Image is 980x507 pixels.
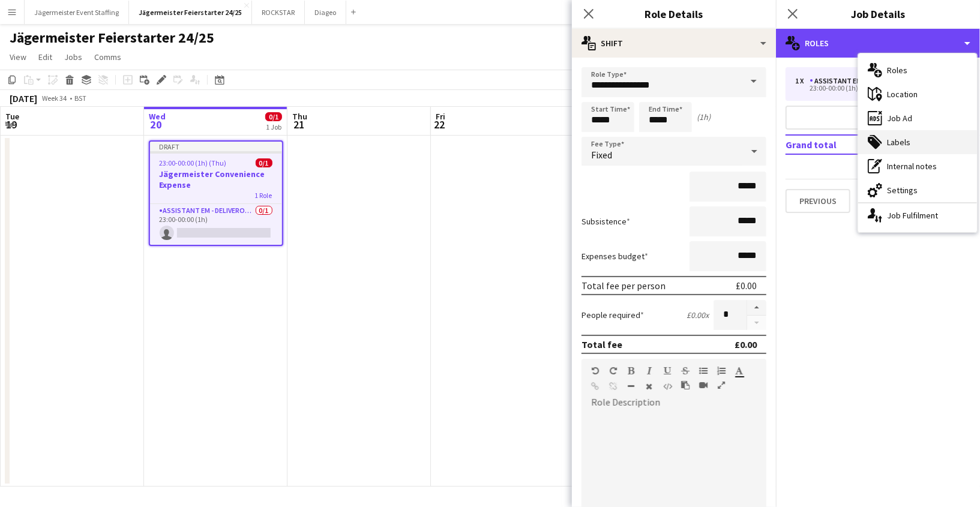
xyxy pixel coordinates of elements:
button: Bold [627,366,636,376]
label: Expenses budget [582,251,648,262]
span: View [10,52,26,62]
button: Diageo [305,1,346,24]
button: Text Color [735,366,744,376]
span: Comms [94,52,121,62]
app-card-role: Assistant EM - Deliveroo FR0/123:00-00:00 (1h) [150,204,282,245]
span: Fixed [591,149,612,161]
label: People required [582,310,644,320]
button: Paste as plain text [681,380,690,390]
div: £0.00 x [687,310,709,320]
span: 23:00-00:00 (1h) (Thu) [160,158,227,167]
button: Redo [609,366,618,376]
div: 1 x [795,77,810,85]
span: 0/1 [256,158,272,167]
div: £0.00 [735,338,757,350]
button: Fullscreen [717,380,726,390]
div: £0.00 [736,280,757,292]
div: Draft [150,142,282,151]
button: Undo [591,366,600,376]
h3: Role Details [572,6,776,22]
div: (1h) [697,112,711,122]
a: Jobs [59,49,87,65]
a: Comms [89,49,126,65]
button: Previous [786,189,850,213]
div: BST [74,94,86,103]
button: Horizontal Line [627,382,636,391]
button: Jägermeister Event Staffing [25,1,129,24]
span: Week 34 [40,94,70,103]
div: Roles [776,29,980,58]
div: Settings [858,178,977,202]
span: Fri [436,111,445,122]
app-job-card: Draft23:00-00:00 (1h) (Thu)0/1Jägermeister Convenience Expense1 RoleAssistant EM - Deliveroo FR0/... [149,140,283,246]
button: Unordered List [699,366,708,376]
h3: Job Details [776,6,980,22]
button: ROCKSTAR [252,1,305,24]
div: Shift [572,29,776,58]
span: 22 [434,118,445,131]
button: Underline [663,366,672,376]
span: 20 [147,118,166,131]
a: Edit [34,49,57,65]
span: 21 [290,118,307,131]
button: Jägermeister Feierstarter 24/25 [129,1,252,24]
span: Edit [38,52,52,62]
span: 1 Role [255,191,272,200]
span: Jobs [64,52,82,62]
span: Thu [292,111,307,122]
button: Ordered List [717,366,726,376]
button: Italic [645,366,654,376]
button: Strikethrough [681,366,690,376]
div: Labels [858,130,977,154]
div: 1 Job [266,122,281,131]
div: Job Fulfilment [858,203,977,227]
div: Location [858,82,977,106]
button: Clear Formatting [645,382,654,391]
div: [DATE] [10,92,37,104]
button: Add role [786,106,970,130]
button: Insert video [699,380,708,390]
div: Total fee [582,338,622,350]
div: Roles [858,58,977,82]
div: Assistant EM - Deliveroo FR [810,77,916,85]
label: Subsistence [582,216,630,227]
span: 19 [4,118,19,131]
a: View [5,49,31,65]
div: Job Ad [858,106,977,130]
td: Grand total [786,135,913,154]
span: 0/1 [265,112,282,121]
div: 23:00-00:00 (1h) [795,85,948,91]
span: Tue [5,111,19,122]
button: Increase [747,300,766,316]
h1: Jägermeister Feierstarter 24/25 [10,29,214,47]
div: Total fee per person [582,280,666,292]
h3: Jägermeister Convenience Expense [150,169,282,190]
div: Internal notes [858,154,977,178]
span: Wed [149,111,166,122]
button: HTML Code [663,382,672,391]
